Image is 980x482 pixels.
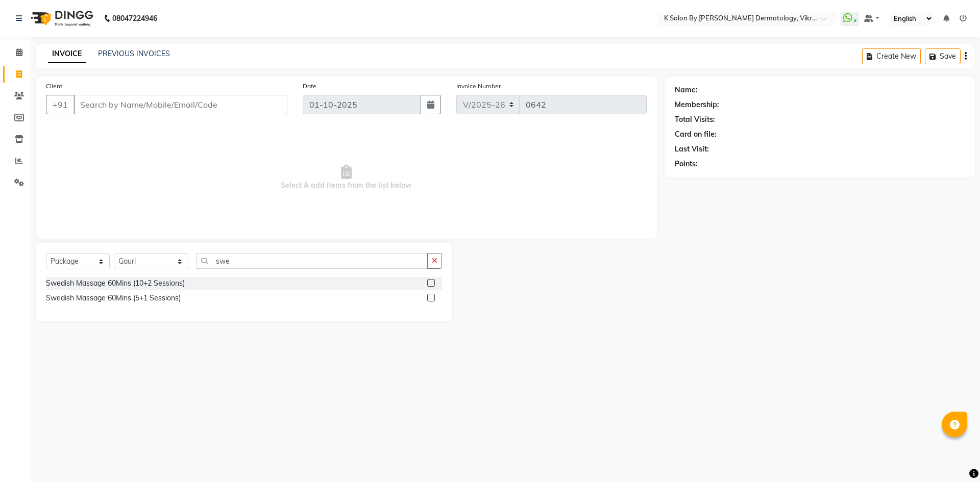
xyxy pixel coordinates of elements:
button: Save [925,48,961,64]
input: Search [196,253,428,269]
input: Search by Name/Mobile/Email/Code [73,95,287,114]
div: Last Visit: [675,144,709,155]
div: Membership: [675,99,719,110]
label: Invoice Number [456,82,501,91]
img: logo [26,4,96,33]
div: Swedish Massage 60Mins (5+1 Sessions) [46,293,181,303]
button: Create New [862,48,921,64]
span: Select & add items from the list below [46,126,647,229]
a: INVOICE [48,45,86,63]
b: 08047224946 [112,4,157,33]
label: Client [46,82,62,91]
label: Date [303,82,316,91]
div: Card on file: [675,129,717,140]
a: PREVIOUS INVOICES [98,49,170,58]
iframe: chat widget [937,441,970,472]
div: Name: [675,85,698,95]
div: Total Visits: [675,114,715,125]
button: +91 [46,95,75,114]
div: Swedish Massage 60Mins (10+2 Sessions) [46,278,185,289]
div: Points: [675,159,698,169]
